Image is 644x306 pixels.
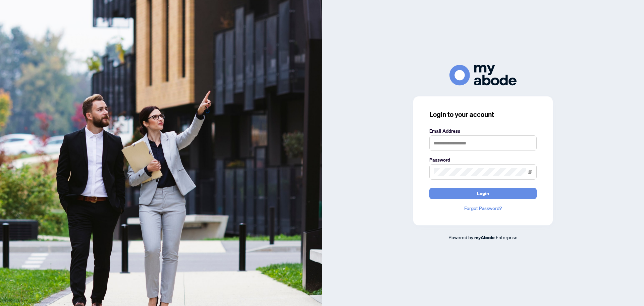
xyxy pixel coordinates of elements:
[429,127,537,135] label: Email Address
[528,170,532,174] span: eye-invisible
[449,65,517,85] img: ma-logo
[429,205,537,212] a: Forgot Password?
[477,188,489,199] span: Login
[429,156,537,164] label: Password
[496,234,518,240] span: Enterprise
[429,110,537,119] h3: Login to your account
[448,234,473,240] span: Powered by
[429,188,537,199] button: Login
[474,234,495,241] a: myAbode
